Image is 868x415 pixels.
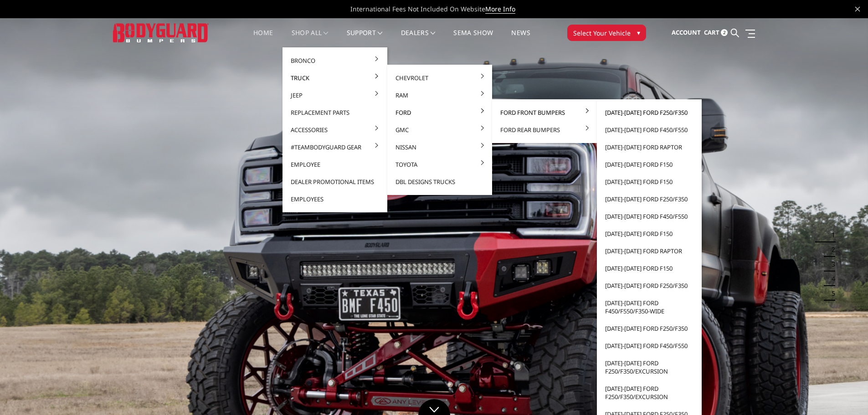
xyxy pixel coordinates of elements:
button: Select Your Vehicle [567,25,646,41]
a: [DATE]-[DATE] Ford F450/F550/F350-wide [601,294,698,320]
a: [DATE]-[DATE] Ford F250/F350 [601,190,698,208]
a: Ford Front Bumpers [496,104,593,121]
a: More Info [485,5,515,14]
a: Chevrolet [391,69,488,87]
a: shop all [292,30,329,47]
a: DBL Designs Trucks [391,173,488,190]
span: Cart [704,28,719,36]
a: Employees [286,190,384,208]
a: Truck [286,69,384,87]
img: BODYGUARD BUMPERS [113,23,209,42]
a: Nissan [391,138,488,156]
button: 2 of 5 [826,242,835,257]
a: Toyota [391,156,488,173]
button: 3 of 5 [826,257,835,272]
span: Account [672,28,701,36]
span: Select Your Vehicle [573,28,631,38]
button: 1 of 5 [826,228,835,242]
a: [DATE]-[DATE] Ford Raptor [601,242,698,260]
a: [DATE]-[DATE] Ford F450/F550 [601,121,698,138]
button: 5 of 5 [826,286,835,301]
a: Click to Down [418,399,450,415]
a: Support [347,30,383,47]
iframe: Chat Widget [822,371,868,415]
a: Cart 2 [704,20,728,45]
a: Home [253,30,273,47]
a: Employee [286,156,384,173]
a: Replacement Parts [286,104,384,121]
a: GMC [391,121,488,138]
a: Ram [391,87,488,104]
span: ▾ [637,28,640,37]
a: [DATE]-[DATE] Ford Raptor [601,138,698,156]
a: [DATE]-[DATE] Ford F250/F350/Excursion [601,380,698,405]
a: [DATE]-[DATE] Ford F250/F350/Excursion [601,354,698,380]
a: #TeamBodyguard Gear [286,138,384,156]
a: [DATE]-[DATE] Ford F150 [601,225,698,242]
a: [DATE]-[DATE] Ford F450/F550 [601,337,698,354]
a: Bronco [286,52,384,69]
a: Jeep [286,87,384,104]
button: 4 of 5 [826,272,835,286]
a: Accessories [286,121,384,138]
a: [DATE]-[DATE] Ford F250/F350 [601,104,698,121]
a: SEMA Show [453,30,493,47]
a: [DATE]-[DATE] Ford F150 [601,260,698,277]
a: Ford Rear Bumpers [496,121,593,138]
a: Account [672,20,701,45]
span: 2 [721,29,728,36]
a: [DATE]-[DATE] Ford F250/F350 [601,320,698,337]
a: [DATE]-[DATE] Ford F150 [601,173,698,190]
a: [DATE]-[DATE] Ford F150 [601,156,698,173]
a: Dealers [401,30,436,47]
a: News [511,30,530,47]
a: Dealer Promotional Items [286,173,384,190]
a: [DATE]-[DATE] Ford F450/F550 [601,208,698,225]
a: [DATE]-[DATE] Ford F250/F350 [601,277,698,294]
a: Ford [391,104,488,121]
